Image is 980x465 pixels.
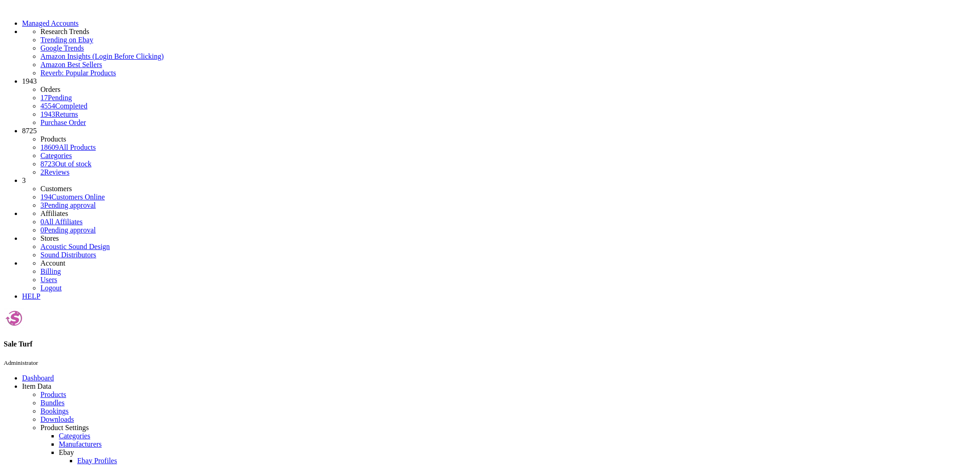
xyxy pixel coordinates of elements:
a: Categories [40,152,72,159]
li: Orders [40,85,976,94]
small: Administrator [4,359,38,366]
a: 2Reviews [40,168,69,176]
li: Account [40,259,976,267]
a: Ebay [59,448,74,456]
a: Logout [40,284,62,292]
a: 0Pending approval [40,226,96,234]
span: 0 [40,226,44,234]
a: Downloads [40,415,74,423]
span: 194 [40,193,51,201]
li: Affiliates [40,210,976,218]
a: Managed Accounts [22,19,79,27]
a: Amazon Best Sellers [40,61,976,69]
span: 3 [22,176,26,184]
li: Products [40,135,976,143]
a: Categories [59,432,90,440]
li: Customers [40,185,976,193]
a: Trending on Ebay [40,36,976,44]
a: Manufacturers [59,440,102,448]
span: 0 [40,218,44,226]
a: Products [40,391,66,398]
a: 4554Completed [40,102,87,110]
span: 18609 [40,143,59,151]
a: Purchase Order [40,119,86,126]
a: 194Customers Online [40,193,105,201]
a: Bundles [40,399,64,407]
a: 8723Out of stock [40,160,91,168]
a: Users [40,276,57,284]
a: 1943Returns [40,110,78,118]
span: 1943 [40,110,55,118]
a: HELP [22,292,40,300]
a: Amazon Insights (Login Before Clicking) [40,52,976,61]
a: 18609All Products [40,143,96,151]
a: Google Trends [40,44,976,52]
a: Acoustic Sound Design [40,243,110,250]
span: 8725 [22,127,37,135]
a: Billing [40,267,61,275]
a: Reverb: Popular Products [40,69,976,77]
span: 2 [40,168,44,176]
h4: Sale Turf [4,340,976,348]
a: Bookings [40,407,68,415]
img: joshlucio05 [4,308,24,329]
span: 4554 [40,102,55,110]
span: Product Settings [40,424,89,431]
span: 8723 [40,160,55,168]
span: 1943 [22,77,37,85]
li: Research Trends [40,28,976,36]
a: 3Pending approval [40,201,96,209]
span: 17 [40,94,48,102]
li: Stores [40,234,976,243]
a: 17Pending [40,94,976,102]
a: Dashboard [22,374,54,382]
span: Item Data [22,382,51,390]
a: Ebay Profiles [77,457,117,465]
a: 0All Affiliates [40,218,83,226]
a: Sound Distributors [40,251,96,259]
span: 3 [40,201,44,209]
